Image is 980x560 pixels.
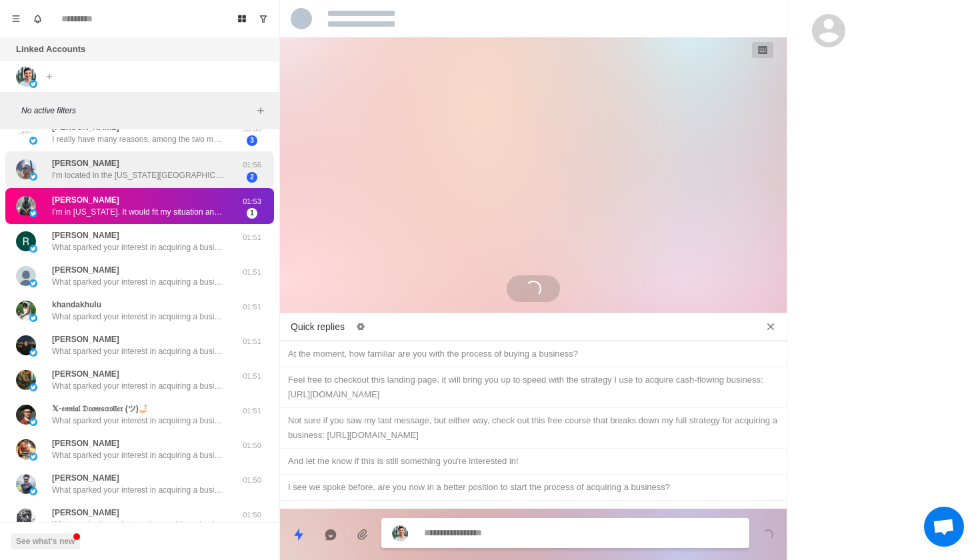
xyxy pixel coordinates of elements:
p: 01:51 [235,301,269,313]
img: picture [16,231,36,251]
button: Show unread conversations [253,8,274,29]
button: Add account [41,69,57,85]
p: 𝕏-𝔢𝔫𝔫𝔦𝔞𝔩 𝔇𝔬𝔬𝔪𝔰𝔠𝔯𝔬𝔩𝔩𝔢𝔯 (ツ)🤳🏻 [52,403,149,415]
button: Send message [755,521,781,548]
img: picture [16,439,36,459]
span: 1 [247,208,257,219]
div: Hey, just wanted to follow up and see if you had a chance to check out the course I sent over. Ar... [288,506,779,535]
img: picture [29,173,37,181]
p: I'm in [US_STATE]. It would fit my situation and I have run bussinesses for other people. [52,206,225,218]
img: picture [29,209,37,217]
img: picture [29,349,37,357]
button: See what's new [11,533,80,549]
img: picture [29,453,37,461]
p: 01:56 [235,159,269,171]
button: Close quick replies [760,316,781,337]
p: [PERSON_NAME] [52,507,119,519]
p: 01:50 [235,509,269,521]
div: At the moment, how familiar are you with the process of buying a business? [288,347,779,361]
p: What sparked your interest in acquiring a business, and where are you located? I might be able to... [52,380,225,392]
p: What sparked your interest in acquiring a business, and where are you located? I might be able to... [52,345,225,357]
img: picture [16,509,36,529]
p: [PERSON_NAME] [52,437,119,449]
p: 01:51 [235,371,269,382]
p: What sparked your interest in acquiring a business, and where are you located? I might be able to... [52,415,225,427]
img: picture [16,159,36,179]
p: What sparked your interest in acquiring a business, and where are you located? I might be able to... [52,241,225,253]
img: picture [16,474,36,494]
img: picture [16,196,36,216]
img: picture [29,245,37,253]
p: No active filters [21,105,253,117]
img: picture [29,137,37,145]
img: picture [16,266,36,286]
a: Open chat [924,507,964,547]
p: 01:51 [235,405,269,417]
p: 01:50 [235,440,269,451]
p: What sparked your interest in acquiring a business, and where are you located? I might be able to... [52,484,225,496]
img: picture [16,123,36,143]
p: [PERSON_NAME] [52,194,119,206]
img: picture [29,418,37,426]
img: picture [29,80,37,88]
img: picture [16,67,36,87]
p: 01:51 [235,336,269,347]
div: I see we spoke before, are you now in a better position to start the process of acquiring a busin... [288,480,779,495]
button: Add filters [253,103,269,119]
img: picture [29,279,37,287]
button: Notifications [27,8,48,29]
button: Board View [231,8,253,29]
p: 01:53 [235,196,269,207]
p: [PERSON_NAME] [52,157,119,169]
p: 13:58 [235,123,269,135]
button: Add media [349,521,376,548]
p: [PERSON_NAME] [52,264,119,276]
p: 01:50 [235,475,269,486]
button: Reply with AI [317,521,344,548]
div: Feel free to checkout this landing page, it will bring you up to speed with the strategy I use to... [288,373,779,402]
p: khandakhulu [52,299,101,311]
p: [PERSON_NAME] [52,368,119,380]
p: What sparked your interest in acquiring a business, and where are you located? I might be able to... [52,311,225,323]
div: Not sure if you saw my last message, but either way, check out this free course that breaks down ... [288,413,779,443]
span: 2 [247,172,257,183]
p: I'm located in the [US_STATE][GEOGRAPHIC_DATA] about twenty five minutes west of [GEOGRAPHIC_DATA]. [52,169,225,181]
img: picture [29,314,37,322]
p: What sparked your interest in acquiring a business, and where are you located? I might be able to... [52,449,225,461]
p: Linked Accounts [16,43,85,56]
img: picture [29,487,37,495]
p: [PERSON_NAME] [52,472,119,484]
img: picture [16,335,36,355]
p: What sparked your interest in acquiring a business, and where are you located? I might be able to... [52,519,225,531]
img: picture [16,370,36,390]
button: Quick replies [285,521,312,548]
img: picture [16,301,36,321]
img: picture [29,383,37,391]
button: Edit quick replies [350,316,371,337]
p: Quick replies [291,320,345,334]
span: 3 [247,135,257,146]
div: And let me know if this is still something you're interested in! [288,454,779,469]
p: 01:51 [235,232,269,243]
p: I really have many reasons, among the two most important ones being that I recently became a fath... [52,133,225,145]
p: 01:51 [235,267,269,278]
button: Menu [5,8,27,29]
img: picture [16,405,36,425]
p: What sparked your interest in acquiring a business, and where are you located? I might be able to... [52,276,225,288]
img: picture [392,525,408,541]
p: [PERSON_NAME] [52,333,119,345]
p: [PERSON_NAME] [52,229,119,241]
